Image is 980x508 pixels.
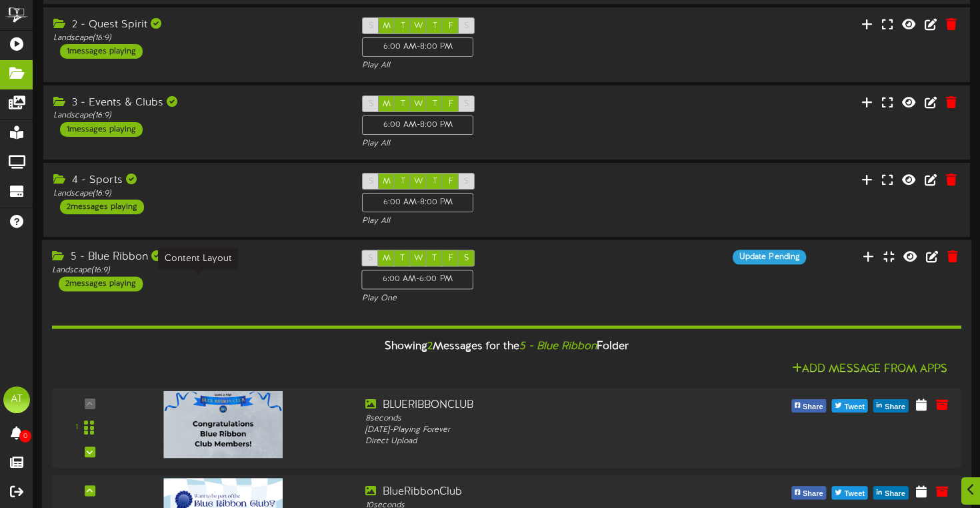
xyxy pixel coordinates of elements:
[369,21,373,31] span: S
[873,399,909,413] button: Share
[842,487,867,502] span: Tweet
[52,250,342,265] div: 5 - Blue Ribbon
[842,400,867,415] span: Tweet
[53,33,342,44] div: Landscape ( 16:9 )
[53,188,342,200] div: Landscape ( 16:9 )
[401,99,405,109] span: T
[882,487,908,502] span: Share
[369,99,373,109] span: S
[362,293,652,304] div: Play One
[365,398,724,413] div: BLUERIBBONCLUB
[414,21,423,31] span: W
[449,99,453,109] span: F
[414,177,423,186] span: W
[362,60,651,71] div: Play All
[60,44,143,59] div: 1 messages playing
[164,391,283,458] img: cfb69c20-0a3a-44b2-9f42-a9f55b54392a.png
[449,177,453,186] span: F
[433,99,437,109] span: T
[800,487,826,502] span: Share
[832,487,868,500] button: Tweet
[60,200,144,214] div: 2 messages playing
[365,413,724,425] div: 8 seconds
[882,400,908,415] span: Share
[42,332,971,361] div: Showing Messages for the Folder
[433,21,437,31] span: T
[362,138,651,150] div: Play All
[52,265,342,276] div: Landscape ( 16:9 )
[53,110,342,121] div: Landscape ( 16:9 )
[365,425,724,436] div: [DATE] - Playing Forever
[464,21,469,31] span: S
[362,216,651,227] div: Play All
[791,487,827,500] button: Share
[368,254,373,263] span: S
[53,17,342,33] div: 2 - Quest Spirit
[383,21,391,31] span: M
[369,177,373,186] span: S
[383,99,391,109] span: M
[464,177,469,186] span: S
[19,430,31,443] span: 0
[365,485,724,500] div: BlueRibbonClub
[362,115,473,135] div: 6:00 AM - 8:00 PM
[60,122,143,137] div: 1 messages playing
[383,254,391,263] span: M
[365,436,724,447] div: Direct Upload
[401,177,405,186] span: T
[832,399,868,413] button: Tweet
[873,487,909,500] button: Share
[401,21,405,31] span: T
[449,254,453,263] span: F
[414,254,423,263] span: W
[433,177,437,186] span: T
[362,37,473,57] div: 6:00 AM - 8:00 PM
[400,254,405,263] span: T
[788,361,951,378] button: Add Message From Apps
[362,193,473,212] div: 6:00 AM - 8:00 PM
[449,21,453,31] span: F
[53,95,342,111] div: 3 - Events & Clubs
[59,277,143,292] div: 2 messages playing
[383,177,391,186] span: M
[800,400,826,415] span: Share
[464,99,469,109] span: S
[53,173,342,188] div: 4 - Sports
[414,99,423,109] span: W
[464,254,469,263] span: S
[432,254,437,263] span: T
[791,399,827,413] button: Share
[427,340,433,352] span: 2
[3,387,30,413] div: AT
[362,270,474,290] div: 6:00 AM - 6:00 PM
[733,250,806,264] div: Update Pending
[519,340,597,352] i: 5 - Blue Ribbon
